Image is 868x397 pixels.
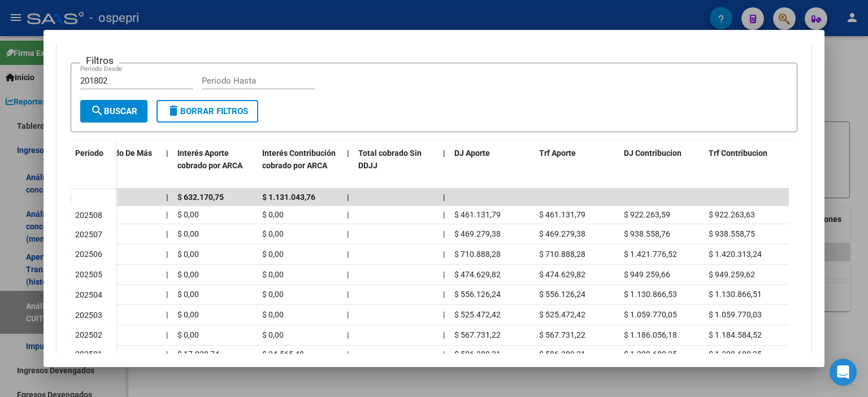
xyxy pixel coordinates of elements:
[443,290,445,299] span: |
[535,141,619,191] datatable-header-cell: Trf Aporte
[443,330,445,339] span: |
[262,290,284,299] span: $ 0,00
[75,250,102,259] span: 202506
[347,350,349,359] span: |
[358,149,422,171] span: Total cobrado Sin DDJJ
[709,290,762,299] span: $ 1.130.866,51
[450,141,535,191] datatable-header-cell: DJ Aporte
[75,270,102,279] span: 202505
[262,350,304,359] span: $ 24.565,48
[167,104,180,117] mat-icon: delete
[443,149,445,158] span: |
[624,350,677,359] span: $ 1.209.680,25
[354,141,439,191] datatable-header-cell: Total cobrado Sin DDJJ
[177,270,199,279] span: $ 0,00
[71,141,116,189] datatable-header-cell: Período
[166,290,168,299] span: |
[347,149,349,158] span: |
[177,250,199,259] span: $ 0,00
[454,350,501,359] span: $ 586.389,21
[347,290,349,299] span: |
[454,330,501,339] span: $ 567.731,22
[177,350,219,359] span: $ 17.028,74
[443,350,445,359] span: |
[258,141,342,191] datatable-header-cell: Interés Contribución cobrado por ARCA
[177,193,224,202] span: $ 632.170,75
[75,290,102,299] span: 202504
[539,149,576,158] span: Trf Aporte
[539,210,585,219] span: $ 461.131,79
[454,270,501,279] span: $ 474.629,82
[443,193,445,202] span: |
[177,310,199,319] span: $ 0,00
[166,229,168,238] span: |
[162,141,173,191] datatable-header-cell: |
[347,229,349,238] span: |
[539,270,585,279] span: $ 474.629,82
[624,330,677,339] span: $ 1.186.056,18
[624,210,670,219] span: $ 922.263,59
[177,229,199,238] span: $ 0,00
[624,270,670,279] span: $ 949.259,66
[624,250,677,259] span: $ 1.421.776,52
[709,330,762,339] span: $ 1.184.584,52
[157,100,258,123] button: Borrar Filtros
[75,211,102,220] span: 202508
[709,149,767,158] span: Trf Contribucion
[177,330,199,339] span: $ 0,00
[262,270,284,279] span: $ 0,00
[166,250,168,259] span: |
[77,141,162,191] datatable-header-cell: Transferido De Más
[347,210,349,219] span: |
[709,229,755,238] span: $ 938.558,75
[347,193,349,202] span: |
[75,350,102,359] span: 202501
[443,310,445,319] span: |
[443,270,445,279] span: |
[619,141,704,191] datatable-header-cell: DJ Contribucion
[443,229,445,238] span: |
[166,350,168,359] span: |
[166,210,168,219] span: |
[709,270,755,279] span: $ 949.259,62
[75,330,102,339] span: 202502
[624,310,677,319] span: $ 1.059.770,05
[262,330,284,339] span: $ 0,00
[830,359,857,386] div: Open Intercom Messenger
[166,310,168,319] span: |
[75,230,102,239] span: 202507
[454,210,501,219] span: $ 461.131,79
[443,210,445,219] span: |
[166,330,168,339] span: |
[539,229,585,238] span: $ 469.279,38
[704,141,789,191] datatable-header-cell: Trf Contribucion
[347,270,349,279] span: |
[166,149,168,158] span: |
[347,310,349,319] span: |
[90,106,137,116] span: Buscar
[173,141,258,191] datatable-header-cell: Interés Aporte cobrado por ARCA
[81,149,152,158] span: Transferido De Más
[709,310,762,319] span: $ 1.059.770,03
[454,149,490,158] span: DJ Aporte
[624,149,682,158] span: DJ Contribucion
[262,310,284,319] span: $ 0,00
[80,54,119,67] h3: Filtros
[539,350,585,359] span: $ 586.389,21
[167,106,248,116] span: Borrar Filtros
[709,350,762,359] span: $ 1.209.680,25
[709,250,762,259] span: $ 1.420.313,24
[262,229,284,238] span: $ 0,00
[624,290,677,299] span: $ 1.130.866,53
[443,250,445,259] span: |
[166,270,168,279] span: |
[90,104,104,117] mat-icon: search
[539,330,585,339] span: $ 567.731,22
[177,210,199,219] span: $ 0,00
[347,250,349,259] span: |
[262,250,284,259] span: $ 0,00
[454,310,501,319] span: $ 525.472,42
[539,310,585,319] span: $ 525.472,42
[342,141,354,191] datatable-header-cell: |
[439,141,450,191] datatable-header-cell: |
